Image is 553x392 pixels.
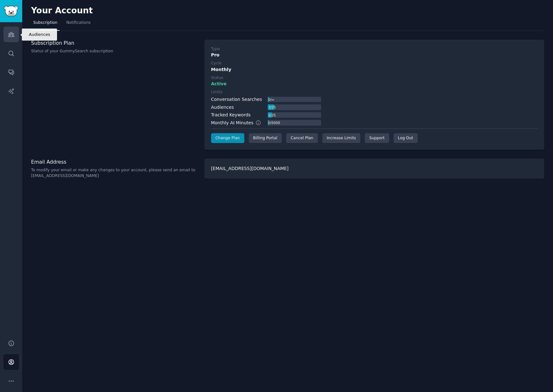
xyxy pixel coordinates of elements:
div: 2 / 25 [268,112,276,118]
span: Active [211,81,227,87]
div: Monthly AI Minutes [211,120,268,126]
div: [EMAIL_ADDRESS][DOMAIN_NAME] [204,159,544,179]
a: Support [365,133,389,143]
div: Type [211,46,220,52]
div: 3 / 25 [268,104,276,110]
div: Monthly [211,66,537,73]
div: 0 / ∞ [268,97,275,102]
p: Status of your GummySearch subscription [31,49,198,54]
div: Cycle [211,61,222,66]
a: Change Plan [211,133,244,143]
div: Log Out [394,133,418,143]
h2: Your Account [31,6,93,16]
a: Increase Limits [322,133,361,143]
img: GummySearch logo [4,6,18,17]
div: Conversation Searches [211,96,262,103]
div: Tracked Keywords [211,112,251,118]
span: Subscription [33,20,57,26]
h3: Email Address [31,159,198,165]
span: Notifications [66,20,91,26]
a: Notifications [64,18,93,31]
p: To modify your email or make any changes to your account, please send an email to [EMAIL_ADDRESS]... [31,167,198,179]
a: Subscription [31,18,60,31]
div: Cancel Plan [286,133,318,143]
div: Pro [211,52,537,58]
div: 0 / 5000 [268,120,280,126]
div: Audiences [211,104,234,111]
div: Billing Portal [249,133,282,143]
div: Limits [211,89,223,95]
h3: Subscription Plan [31,40,198,46]
div: Status [211,75,223,81]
